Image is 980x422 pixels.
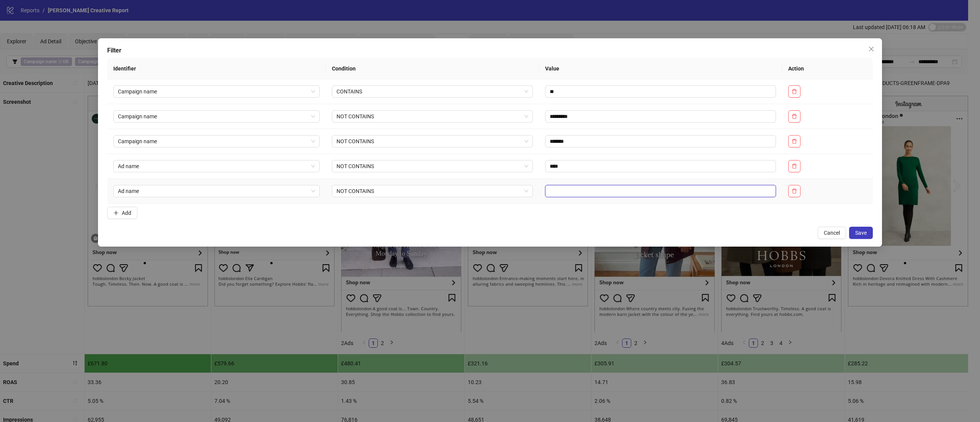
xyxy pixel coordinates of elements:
[107,58,326,79] th: Identifier
[118,111,315,122] span: Campaign name
[792,114,797,119] span: delete
[336,136,529,147] span: NOT CONTAINS
[118,160,315,172] span: Ad name
[118,185,315,197] span: Ad name
[118,136,315,147] span: Campaign name
[118,86,315,97] span: Campaign name
[113,210,119,216] span: plus
[792,139,797,144] span: delete
[336,185,529,197] span: NOT CONTAINS
[849,227,873,239] button: Save
[539,58,782,79] th: Value
[792,188,797,194] span: delete
[336,111,529,122] span: NOT CONTAINS
[865,43,877,55] button: Close
[818,227,846,239] button: Cancel
[792,89,797,94] span: delete
[107,46,873,55] div: Filter
[336,160,529,172] span: NOT CONTAINS
[122,210,131,216] span: Add
[336,86,529,97] span: CONTAINS
[782,58,873,79] th: Action
[107,207,137,219] button: Add
[855,230,867,236] span: Save
[868,46,874,52] span: close
[792,164,797,169] span: delete
[824,230,840,236] span: Cancel
[326,58,539,79] th: Condition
